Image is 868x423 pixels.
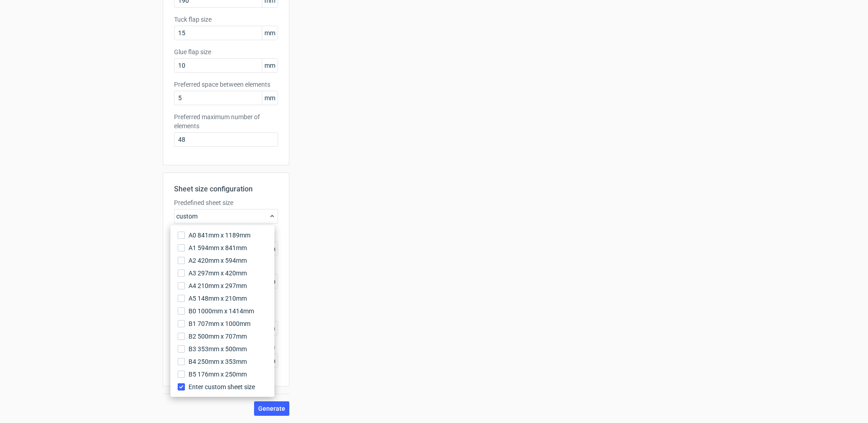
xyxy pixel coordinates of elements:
[174,198,278,207] label: Predefined sheet size
[189,357,247,366] span: B4 250mm x 353mm
[189,307,254,316] span: B0 1000mm x 1414mm
[174,80,278,89] label: Preferred space between elements
[174,112,278,130] label: Preferred maximum number of elements
[189,332,247,341] span: B2 500mm x 707mm
[189,256,247,265] span: A2 420mm x 594mm
[258,405,285,412] span: Generate
[174,47,278,56] label: Glue flap size
[174,15,278,24] label: Tuck flap size
[189,231,250,240] span: A0 841mm x 1189mm
[189,370,247,379] span: B5 176mm x 250mm
[189,344,247,353] span: B3 353mm x 500mm
[189,243,247,252] span: A1 594mm x 841mm
[262,59,278,72] span: mm
[174,184,278,195] h2: Sheet size configuration
[189,294,247,303] span: A5 148mm x 210mm
[189,319,250,328] span: B1 707mm x 1000mm
[254,401,289,416] button: Generate
[262,26,278,40] span: mm
[262,91,278,105] span: mm
[174,209,278,223] div: custom
[189,382,255,391] span: Enter custom sheet size
[189,281,247,290] span: A4 210mm x 297mm
[189,269,247,278] span: A3 297mm x 420mm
